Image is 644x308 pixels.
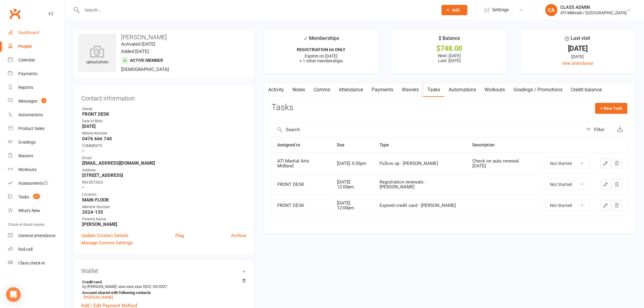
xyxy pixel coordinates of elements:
[442,5,467,15] button: Add
[175,232,184,239] a: Flag
[331,137,374,153] th: Due
[18,30,39,35] div: Dashboard
[397,83,423,97] a: Waivers
[18,44,32,49] div: People
[309,83,334,97] a: Comms
[18,126,44,131] div: Product Sales
[334,83,367,97] a: Attendance
[8,40,64,53] a: People
[509,83,567,97] a: Gradings / Promotions
[81,239,133,247] a: Manage Comms Settings
[337,201,369,211] div: [DATE] 12:00am
[8,67,64,81] a: Payments
[18,85,33,90] div: Reports
[8,53,64,67] a: Calendar
[82,216,246,222] div: Parents Name
[264,83,288,97] a: Activity
[18,233,55,238] div: General attendance
[8,190,64,204] a: Tasks 37
[8,122,64,135] a: Product Sales
[82,209,246,215] strong: 2024-135
[473,159,533,169] div: Check on auto renewal [DATE]
[526,53,630,60] div: [DATE]
[78,45,116,65] div: upload photo
[380,203,462,208] div: Expired credit card - [PERSON_NAME]
[82,160,246,166] strong: [EMAIL_ADDRESS][DOMAIN_NAME]
[121,41,155,47] time: Activated [DATE]
[594,126,605,133] div: Filter
[8,149,64,163] a: Waivers
[337,180,369,190] div: [DATE] 12:00am
[231,232,246,239] a: Archive
[81,93,246,102] h3: Contact information
[121,67,169,72] span: [DEMOGRAPHIC_DATA]
[18,140,36,145] div: Gradings
[272,137,331,153] th: Assigned to
[288,83,309,97] a: Notes
[380,180,462,190] div: Registration renewals - [PERSON_NAME]
[82,124,246,129] strong: [DATE]
[367,83,397,97] a: Payments
[8,204,64,218] a: What's New
[81,268,246,274] h3: Wallet
[82,204,246,210] div: Member Number
[81,232,128,239] a: Update Contact Details
[277,159,326,169] div: ATI Martial Arts Midland
[82,118,246,124] div: Date of Birth
[153,284,167,289] span: 05/2027
[18,194,29,199] div: Tasks
[8,81,64,94] a: Reports
[595,103,628,114] button: + New Task
[18,167,37,172] div: Workouts
[33,194,40,199] span: 37
[82,111,246,117] strong: FRONT DESK
[444,83,481,97] a: Automations
[82,192,246,198] div: Location
[272,122,583,137] input: Search
[423,83,444,97] a: Tasks
[82,197,246,203] strong: MAIN FLOOR
[271,103,293,112] h3: Tasks
[18,58,35,62] div: Calendar
[81,279,246,300] li: Xy [PERSON_NAME]
[82,180,246,185] div: INS DETAILS
[567,83,606,97] a: Credit balance
[130,58,163,63] span: Active member
[545,4,558,16] div: CA
[18,71,37,76] div: Payments
[562,61,593,66] a: view attendance
[78,34,249,40] h3: [PERSON_NAME]
[18,247,33,252] div: Roll call
[380,161,462,166] div: Follow up - [PERSON_NAME]
[82,155,246,161] div: Email
[467,137,539,153] th: Description
[8,177,64,190] a: Assessments
[82,106,246,112] div: Owner
[18,181,48,186] div: Assessments
[82,222,246,227] strong: [PERSON_NAME]
[8,163,64,177] a: Workouts
[18,112,43,117] div: Automations
[18,99,37,103] div: Messages
[84,295,113,299] a: [PERSON_NAME]
[18,261,45,265] div: Class check-in
[118,284,151,289] span: xxxx xxxx xxxx 5522
[439,34,460,45] div: $ Balance
[80,6,434,14] input: Search...
[8,94,64,108] a: Messages 3
[303,34,339,46] div: Memberships
[82,290,243,295] strong: Account shared with following contacts
[7,6,23,21] a: Clubworx
[277,203,326,208] div: FRONT DESK
[299,58,343,63] span: + 1 other memberships
[82,280,243,284] strong: Credit card
[565,34,590,45] div: Last visit
[8,243,64,256] a: Roll call
[82,131,246,136] div: Mobile Number
[561,10,627,16] div: ATI Midvale / [GEOGRAPHIC_DATA]
[82,148,246,154] strong: -
[82,143,246,149] div: COMMENTS
[121,49,149,54] time: Added [DATE]
[82,185,246,190] strong: -
[82,173,246,178] strong: [STREET_ADDRESS]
